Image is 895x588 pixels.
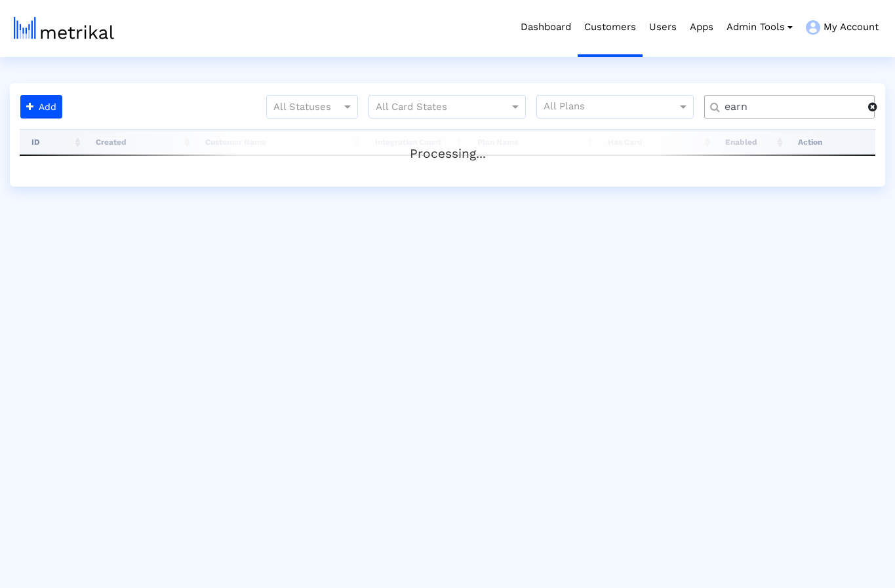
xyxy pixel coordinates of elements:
input: Customer Name [715,100,868,114]
th: Integration Count [363,129,466,155]
th: Enabled [713,129,786,155]
div: Processing... [20,132,875,158]
th: Customer Name [193,129,363,155]
button: Add [20,95,62,119]
input: All Card States [376,99,495,116]
img: metrical-logo-light.png [14,17,114,39]
th: Created [84,129,193,155]
input: All Plans [544,99,679,116]
th: Action [786,129,875,155]
th: ID [20,129,84,155]
th: Plan Name [466,129,596,155]
th: Has Card [596,129,713,155]
img: my-account-menu-icon.png [806,20,820,35]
